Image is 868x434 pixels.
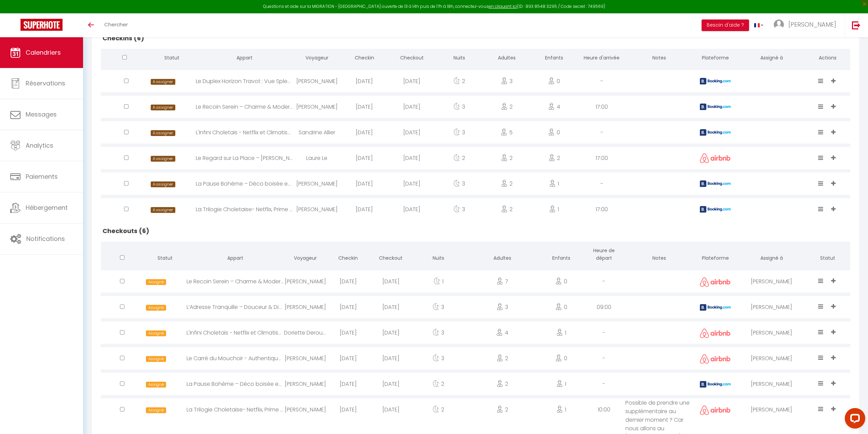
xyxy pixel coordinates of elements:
th: Adultes [483,49,530,68]
div: 10:00 [583,398,625,421]
th: Adultes [465,242,540,269]
a: Chercher [99,13,133,37]
div: 2 [465,347,540,369]
div: 1 [540,322,582,344]
span: Hébergement [26,203,68,212]
div: 17:00 [578,96,625,118]
div: Le Carré du Mouchoir - Authentique et Fonctionnel [187,347,284,369]
img: airbnb2.png [700,277,731,287]
th: Heure d'arrivée [578,49,625,68]
span: Assigné [146,279,166,285]
span: A assigner [151,105,175,110]
div: [PERSON_NAME] [738,373,805,395]
th: Nuits [436,49,483,68]
div: Sandrine Allier [293,121,341,144]
img: airbnb2.png [700,354,731,364]
div: L'Infini Choletais - Netflix et Climatisation [196,121,293,144]
img: ... [774,19,784,30]
span: Statut [164,54,179,61]
div: 09:00 [583,296,625,318]
div: Laure Le [293,147,341,169]
img: airbnb2.png [700,328,731,338]
div: 3 [436,173,483,195]
div: 1 [530,173,578,195]
th: Plateforme [693,49,738,68]
div: [PERSON_NAME] [738,322,805,344]
th: Nuits [412,242,465,269]
span: Calendriers [26,48,61,57]
span: Statut [158,255,173,261]
span: A assigner [151,79,175,85]
div: [DATE] [341,198,388,220]
h2: Checkouts (6) [101,220,850,242]
div: La Pause Bohème – Déco boisée en [GEOGRAPHIC_DATA][PERSON_NAME] [196,173,293,195]
div: [PERSON_NAME] [738,296,805,318]
span: Appart [236,54,253,61]
div: [PERSON_NAME] [284,347,327,369]
div: 1 [540,398,582,421]
a: en cliquant ici [489,3,517,9]
div: 3 [412,322,465,344]
div: Le Recoin Serein – Charme & Modernité [187,270,284,293]
div: [DATE] [388,70,436,92]
div: [DATE] [369,322,412,344]
th: Assigné à [738,242,805,269]
button: Besoin d'aide ? [702,19,749,31]
div: 2 [436,147,483,169]
span: Notifications [26,234,65,243]
div: [DATE] [369,296,412,318]
span: Messages [26,110,57,119]
img: booking2.png [700,129,731,136]
div: [PERSON_NAME] [738,398,805,421]
div: - [578,173,625,195]
div: 1 [530,198,578,220]
div: 3 [436,198,483,220]
th: Voyageur [293,49,341,68]
div: La Trilogie Choletaise- Netflix, Prime vidéo, Disney+ [187,398,284,421]
div: 2 [483,173,530,195]
div: 2 [530,147,578,169]
span: [PERSON_NAME] [788,20,836,29]
div: La Pause Bohème – Déco boisée en [GEOGRAPHIC_DATA][PERSON_NAME] [187,373,284,395]
th: Checkout [369,242,412,269]
th: Statut [805,242,851,269]
div: La Trilogie Choletaise- Netflix, Prime vidéo, Disney+ [196,198,293,220]
div: Le Regard sur La Place – [PERSON_NAME] et [GEOGRAPHIC_DATA] [196,147,293,169]
div: [DATE] [341,96,388,118]
span: A assigner [151,130,175,136]
div: 3 [483,70,530,92]
th: Checkout [388,49,436,68]
img: airbnb2.png [700,405,731,415]
div: 1 [540,373,582,395]
img: booking2.png [700,78,731,84]
div: 0 [530,70,578,92]
div: 2 [412,373,465,395]
div: 4 [465,322,540,344]
div: 0 [540,270,582,293]
div: [DATE] [327,347,369,369]
img: Super Booking [21,19,63,31]
span: Réservations [26,79,65,87]
div: 2 [483,198,530,220]
div: 0 [540,347,582,369]
div: - [578,121,625,144]
span: Assigné [146,330,166,336]
div: [DATE] [369,398,412,421]
div: [DATE] [327,373,369,395]
div: [DATE] [327,296,369,318]
span: Assigné [146,382,166,388]
th: Enfants [530,49,578,68]
span: Assigné [146,356,166,362]
div: L'Infini Choletais - Netflix et Climatisation [187,322,284,344]
div: L’Adresse Tranquille – Douceur & Discrétion [187,296,284,318]
div: - [583,270,625,293]
th: Notes [625,49,693,68]
div: 2 [483,96,530,118]
div: [PERSON_NAME] [284,398,327,421]
iframe: LiveChat chat widget [839,405,868,434]
th: Actions [805,49,851,68]
span: Analytics [26,141,53,150]
img: booking2.png [700,304,731,311]
div: [DATE] [388,173,436,195]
